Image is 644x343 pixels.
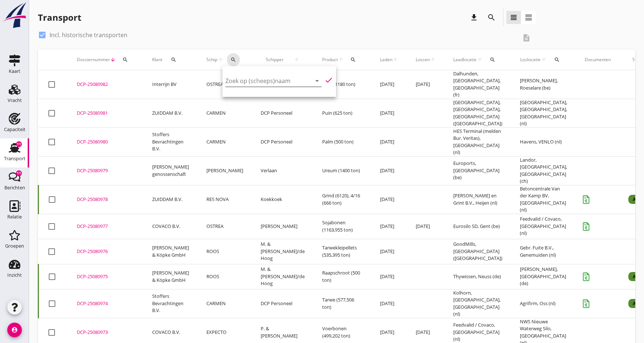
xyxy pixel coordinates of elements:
span: Schip [206,56,218,63]
div: Berichten [4,185,25,190]
td: DCP Personeel [252,99,313,127]
td: Feedvalid / Covaco, [GEOGRAPHIC_DATA] (nl) [511,214,576,239]
i: arrow_upward [477,57,483,63]
td: [GEOGRAPHIC_DATA], [GEOGRAPHIC_DATA], [GEOGRAPHIC_DATA] (nl) [511,99,576,127]
div: DCP-25080974 [77,300,135,307]
span: Dossiernummer [77,56,110,63]
td: HES Terminal (melden Bur. Veritas), [GEOGRAPHIC_DATA] (nl) [445,127,511,156]
td: Betoncentrale Van der Kamp BV, [GEOGRAPHIC_DATA] (nl) [511,185,576,214]
td: Euroports, [GEOGRAPHIC_DATA] (be) [445,156,511,185]
td: RES NOVA [198,185,252,214]
div: DCP-25080977 [77,223,135,230]
td: Gebr. Fuite B.V., Genemuiden (nl) [511,239,576,264]
td: [DATE] [371,70,407,99]
i: download [470,13,478,22]
td: Thywissen, Neuss (de) [445,264,511,289]
td: M. & [PERSON_NAME]/de Hoog [252,239,313,264]
td: [DATE] [371,127,407,156]
i: arrow_downward [110,57,116,63]
i: view_headline [509,13,518,22]
td: [DATE] [371,99,407,127]
td: CARMEN [198,99,252,127]
div: Transport [38,12,81,23]
i: arrow_upward [430,57,436,63]
div: Groepen [5,244,24,248]
i: search [554,57,560,63]
td: DCP Personeel [252,127,313,156]
td: Raapschroot (500 ton) [313,264,371,289]
td: [DATE] [407,214,445,239]
div: DCP-25080976 [77,248,135,255]
td: Koekkoek [252,185,313,214]
div: Relatie [7,214,22,219]
i: arrow_upward [392,57,398,63]
input: Zoek op (scheeps)naam [225,75,301,87]
span: Schipper [261,56,289,63]
i: search [490,57,495,63]
td: Tarwe (577,506 ton) [313,289,371,318]
td: Grind (6120), 4/16 (666 ton) [313,185,371,214]
td: Eurosilo SD, Gent (be) [445,214,511,239]
td: Sojabonen (1163,955 ton) [313,214,371,239]
i: view_agenda [524,13,533,22]
div: DCP-25080981 [77,110,135,117]
td: [DATE] [371,214,407,239]
td: [PERSON_NAME], [GEOGRAPHIC_DATA] (de) [511,264,576,289]
td: M. & [PERSON_NAME]/de Hoog [252,264,313,289]
span: Lossen [416,56,430,63]
td: [PERSON_NAME] [198,156,252,185]
div: 11 [16,141,22,147]
td: OSTREA [198,70,252,99]
td: Mais (1180 ton) [313,70,371,99]
td: ROOS [198,264,252,289]
div: 11 [16,170,22,176]
i: arrow_upward [338,57,344,63]
td: [DATE] [371,239,407,264]
td: Tarwekleipellets (535,395 ton) [313,239,371,264]
div: Capaciteit [4,127,25,132]
td: DCP Personeel [252,289,313,318]
div: Transport [4,156,25,161]
div: Klant [152,51,189,68]
td: Stoffers Bevrachtingen B.V. [143,127,198,156]
td: CARMEN [198,127,252,156]
td: Interrijn BV [143,70,198,99]
div: Kaart [9,69,20,74]
i: search [230,57,236,63]
td: Stoffers Bevrachtingen B.V. [143,289,198,318]
i: search [350,57,356,63]
td: ZUIDDAM B.V. [143,185,198,214]
td: [PERSON_NAME] en Grint B.V., Heijen (nl) [445,185,511,214]
i: search [122,57,128,63]
i: search [171,57,177,63]
div: DCP-25080979 [77,167,135,174]
td: GoodMills, [GEOGRAPHIC_DATA] ([GEOGRAPHIC_DATA]) [445,239,511,264]
i: arrow_upward [218,57,224,63]
i: arrow_drop_down [313,76,321,85]
i: search [487,13,496,22]
td: Kolhorn, [GEOGRAPHIC_DATA], [GEOGRAPHIC_DATA] (nl) [445,289,511,318]
td: [DATE] [407,70,445,99]
td: Palm (500 ton) [313,127,371,156]
div: DCP-25080980 [77,138,135,146]
span: Laadlocatie [453,56,477,63]
div: Documenten [585,56,611,63]
i: check [324,76,333,84]
td: CARMEN [198,289,252,318]
td: Dalhunden, [GEOGRAPHIC_DATA], [GEOGRAPHIC_DATA] (fr) [445,70,511,99]
td: ZUIDDAM B.V. [143,99,198,127]
td: Verlaan [252,156,313,185]
td: Puin (625 ton) [313,99,371,127]
td: [DATE] [371,156,407,185]
td: [DATE] [371,264,407,289]
span: Laden [380,56,392,63]
label: Incl. historische transporten [50,31,127,39]
td: ROOS [198,239,252,264]
i: account_circle [7,323,22,337]
td: [PERSON_NAME] [252,214,313,239]
i: arrow_upward [541,57,548,63]
td: [DATE] [371,185,407,214]
td: [PERSON_NAME] & Köpke GmbH [143,239,198,264]
div: Vracht [8,98,22,103]
i: arrow_upward [289,57,305,63]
